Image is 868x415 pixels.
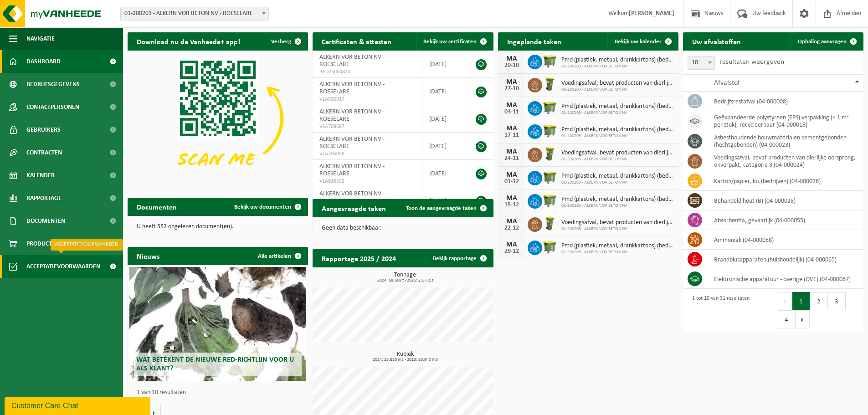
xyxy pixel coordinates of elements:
[234,204,291,210] span: Bekijk uw documenten
[503,62,521,69] div: 20-10
[503,202,521,208] div: 15-12
[542,239,558,255] img: WB-1100-HPE-GN-50
[561,149,674,157] span: Voedingsafval, bevat producten van dierlijke oorsprong, onverpakt, categorie 3
[503,148,521,155] div: MA
[317,272,493,283] h3: Tonnage
[5,395,152,415] iframe: chat widget
[319,81,385,95] span: ALKERN VOR BETON NV - ROESELARE
[503,171,521,179] div: MA
[264,32,307,51] button: Verberg
[707,171,863,191] td: karton/papier, los (bedrijven) (04-000026)
[121,7,268,20] span: 01-200203 - ALKERN VOR BETON NV - ROESELARE
[129,267,306,381] a: Wat betekent de nieuwe RED-richtlijn voor u als klant?
[796,310,810,328] button: Next
[561,242,674,250] span: Pmd (plastiek, metaal, drankkartons) (bedrijven)
[399,199,493,217] a: Toon de aangevraagde taken
[317,358,493,362] span: 2024: 25,880 m3 - 2025: 20,940 m3
[542,77,558,92] img: WB-0060-HPE-GN-50
[26,27,55,50] span: Navigatie
[422,105,466,133] td: [DATE]
[503,218,521,225] div: MA
[503,241,521,248] div: MA
[810,292,828,310] button: 2
[319,96,415,103] span: VLA900917
[719,58,784,66] label: resultaten weergeven
[791,32,863,51] a: Ophaling aanvragen
[707,151,863,171] td: voedingsafval, bevat producten van dierlijke oorsprong, onverpakt, categorie 3 (04-000024)
[542,216,558,231] img: WB-0060-HPE-GN-50
[422,187,466,215] td: [DATE]
[503,102,521,109] div: MA
[561,157,674,162] span: 01-200203 - ALKERN VOR BETON NV
[137,389,303,396] p: 1 van 10 resultaten
[319,190,385,205] span: ALKERN VOR BETON NV - ROESELARE
[707,191,863,210] td: behandeld hout (B) (04-000028)
[503,78,521,86] div: MA
[714,79,740,87] span: Afvalstof
[503,55,521,62] div: MA
[542,169,558,185] img: WB-1100-HPE-GN-50
[406,205,477,211] span: Toon de aangevraagde taken
[707,92,863,111] td: bedrijfsrestafval (04-000008)
[423,39,477,45] span: Bekijk uw certificaten
[542,123,558,138] img: WB-1100-HPE-GN-50
[688,56,715,70] span: 10
[137,224,299,230] p: U heeft 553 ongelezen document(en).
[422,133,466,160] td: [DATE]
[707,269,863,289] td: elektronische apparatuur - overige (OVE) (04-000067)
[503,195,521,202] div: MA
[422,51,466,78] td: [DATE]
[561,133,674,139] span: 01-200203 - ALKERN VOR BETON NV
[26,96,79,118] span: Contactpersonen
[319,123,415,130] span: VLA708687
[26,187,62,210] span: Rapportage
[707,250,863,269] td: brandblusapparaten (huishoudelijk) (04-000065)
[561,80,674,87] span: Voedingsafval, bevat producten van dierlijke oorsprong, onverpakt, categorie 3
[251,247,307,265] a: Alle artikelen
[561,250,674,255] span: 01-200203 - ALKERN VOR BETON NV
[707,210,863,230] td: absorbentia, gevaarlijk (04-000055)
[792,292,810,310] button: 1
[503,132,521,138] div: 17-11
[26,50,61,73] span: Dashboard
[629,10,674,17] strong: [PERSON_NAME]
[798,39,847,45] span: Ophaling aanvragen
[561,203,674,209] span: 01-200203 - ALKERN VOR BETON NV
[317,351,493,362] h3: Kubiek
[778,292,792,310] button: Previous
[319,108,385,123] span: ALKERN VOR BETON NV - ROESELARE
[707,230,863,250] td: ammoniak (04-000058)
[128,32,249,50] h2: Download nu de Vanheede+ app!
[422,78,466,105] td: [DATE]
[128,198,186,215] h2: Documenten
[322,225,484,231] p: Geen data beschikbaar.
[426,249,493,267] a: Bekijk rapportage
[503,248,521,255] div: 29-12
[607,32,678,51] a: Bekijk uw kalender
[615,39,662,45] span: Bekijk uw kalender
[561,173,674,180] span: Pmd (plastiek, metaal, drankkartons) (bedrijven)
[26,164,55,187] span: Kalender
[498,32,570,50] h2: Ingeplande taken
[319,136,385,150] span: ALKERN VOR BETON NV - ROESELARE
[542,100,558,115] img: WB-1100-HPE-GN-50
[561,64,674,69] span: 01-200203 - ALKERN VOR BETON NV
[319,54,385,68] span: ALKERN VOR BETON NV - ROESELARE
[319,150,415,158] span: VLA706058
[542,53,558,69] img: WB-1100-HPE-GN-50
[503,155,521,162] div: 24-11
[319,178,415,185] span: VLA616592
[688,291,750,329] div: 1 tot 10 van 31 resultaten
[313,249,405,267] h2: Rapportage 2025 / 2024
[561,110,674,116] span: 01-200203 - ALKERN VOR BETON NV
[136,356,294,372] span: Wat betekent de nieuwe RED-richtlijn voor u als klant?
[561,56,674,64] span: Pmd (plastiek, metaal, drankkartons) (bedrijven)
[26,232,68,255] span: Product Shop
[313,199,395,217] h2: Aangevraagde taken
[561,219,674,226] span: Voedingsafval, bevat producten van dierlijke oorsprong, onverpakt, categorie 3
[227,198,307,216] a: Bekijk uw documenten
[319,163,385,177] span: ALKERN VOR BETON NV - ROESELARE
[828,292,846,310] button: 3
[503,86,521,92] div: 27-10
[503,109,521,115] div: 03-11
